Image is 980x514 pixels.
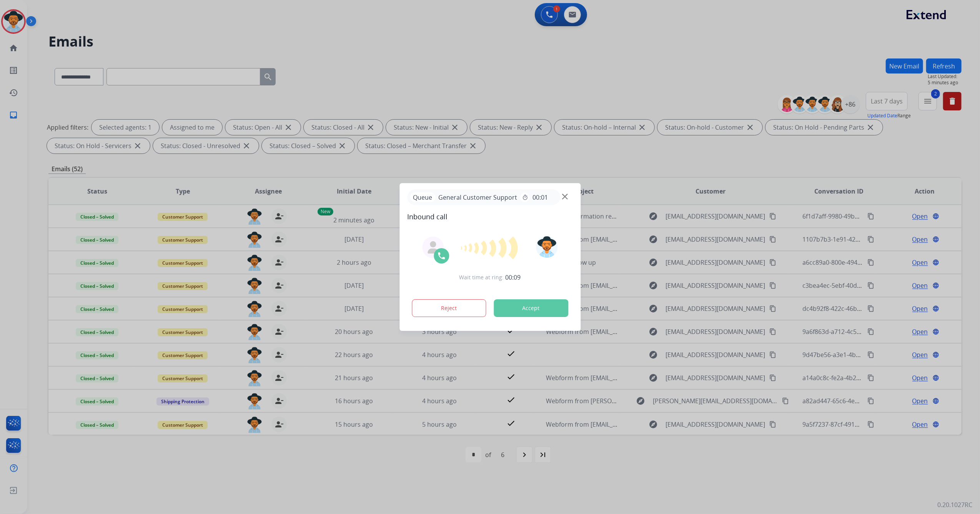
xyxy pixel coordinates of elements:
[494,299,568,317] button: Accept
[412,299,486,317] button: Reject
[506,273,521,282] span: 00:09
[937,500,972,509] p: 0.20.1027RC
[532,193,548,202] span: 00:01
[437,251,446,260] img: call-icon
[459,274,504,281] span: Wait time at ring:
[410,192,435,202] p: Queue
[522,194,528,200] mat-icon: timer
[435,193,520,202] span: General Customer Support
[536,236,558,258] img: avatar
[562,194,568,200] img: close-button
[407,211,573,222] span: Inbound call
[427,241,439,254] img: agent-avatar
